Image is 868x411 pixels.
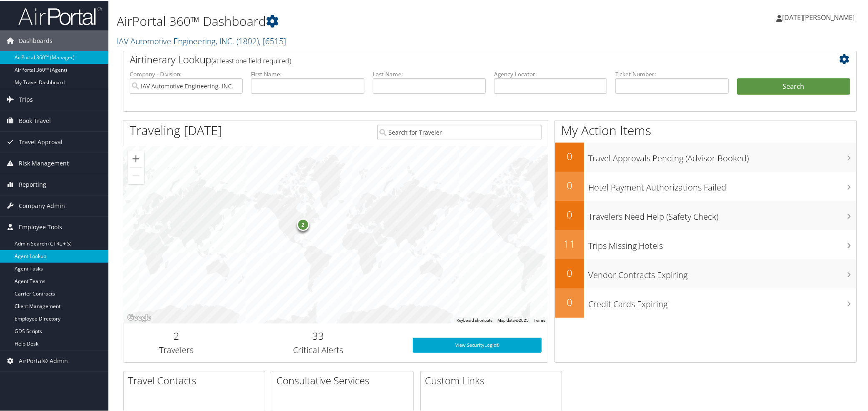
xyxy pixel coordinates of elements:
[130,52,789,66] h2: Airtinerary Lookup
[588,264,856,280] h3: Vendor Contracts Expiring
[259,35,286,46] span: , [ 6515 ]
[782,12,855,21] span: [DATE][PERSON_NAME]
[19,110,51,130] span: Book Travel
[425,373,562,387] h2: Custom Links
[130,69,243,78] label: Company - Division:
[555,178,584,192] h2: 0
[19,131,63,152] span: Travel Approval
[19,350,68,371] span: AirPortal® Admin
[125,312,153,323] img: Google
[555,229,856,258] a: 11Trips Missing Hotels
[588,148,856,163] h3: Travel Approvals Pending (Advisor Booked)
[555,207,584,221] h2: 0
[130,343,223,355] h3: Travelers
[588,293,856,309] h3: Credit Cards Expiring
[128,167,144,183] button: Zoom out
[236,343,400,355] h3: Critical Alerts
[497,317,529,322] span: Map data ©2025
[19,30,53,50] span: Dashboards
[236,328,400,342] h2: 33
[128,150,144,166] button: Zoom in
[555,258,856,288] a: 0Vendor Contracts Expiring
[413,337,542,352] a: View SecurityLogic®
[130,328,223,342] h2: 2
[117,12,614,29] h1: AirPortal 360™ Dashboard
[555,171,856,200] a: 0Hotel Payment Authorizations Failed
[555,236,584,250] h2: 11
[588,177,856,193] h3: Hotel Payment Authorizations Failed
[19,216,62,237] span: Employee Tools
[377,124,542,139] input: Search for Traveler
[117,35,286,46] a: IAV Automotive Engineering, INC.
[19,195,65,216] span: Company Admin
[130,121,222,138] h1: Traveling [DATE]
[18,5,102,25] img: airportal-logo.png
[128,373,265,387] h2: Travel Contacts
[19,88,33,109] span: Trips
[555,200,856,229] a: 0Travelers Need Help (Safety Check)
[19,152,69,173] span: Risk Management
[125,312,153,323] a: Open this area in Google Maps (opens a new window)
[555,148,584,163] h2: 0
[297,218,309,230] div: 2
[236,35,259,46] span: ( 1802 )
[588,206,856,222] h3: Travelers Need Help (Safety Check)
[776,4,863,29] a: [DATE][PERSON_NAME]
[457,317,492,323] button: Keyboard shortcuts
[555,121,856,138] h1: My Action Items
[555,288,856,317] a: 0Credit Cards Expiring
[19,173,46,194] span: Reporting
[588,235,856,251] h3: Trips Missing Hotels
[555,142,856,171] a: 0Travel Approvals Pending (Advisor Booked)
[737,78,850,94] button: Search
[555,294,584,308] h2: 0
[555,265,584,279] h2: 0
[276,373,413,387] h2: Consultative Services
[534,317,545,322] a: Terms (opens in new tab)
[251,69,364,78] label: First Name:
[211,55,291,65] span: (at least one field required)
[373,69,486,78] label: Last Name:
[615,69,728,78] label: Ticket Number:
[494,69,607,78] label: Agency Locator:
